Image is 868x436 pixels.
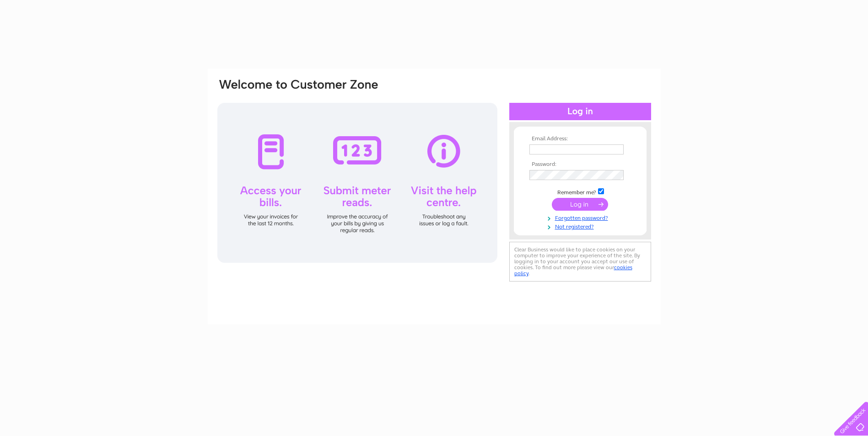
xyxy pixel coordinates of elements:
[527,161,633,168] th: Password:
[552,198,608,211] input: Submit
[529,213,633,222] a: Forgotten password?
[527,187,633,196] td: Remember me?
[514,264,632,276] a: cookies policy
[509,242,651,282] div: Clear Business would like to place cookies on your computer to improve your experience of the sit...
[527,136,633,142] th: Email Address:
[529,222,633,230] a: Not registered?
